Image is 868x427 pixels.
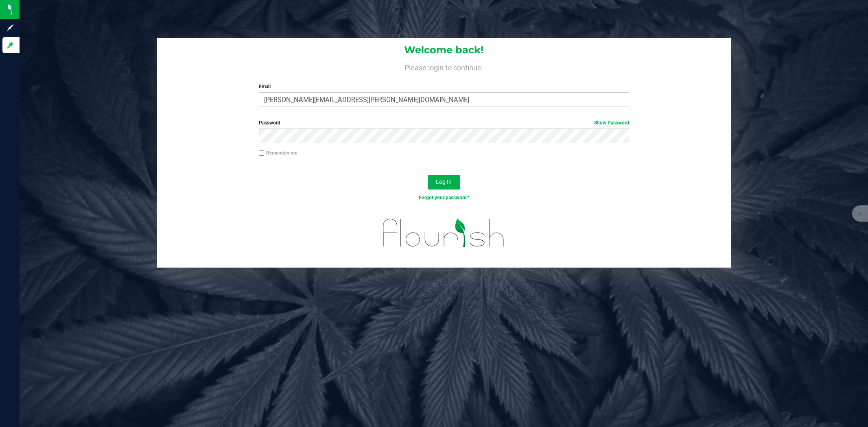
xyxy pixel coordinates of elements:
[419,195,469,200] a: Forgot your password?
[259,150,265,156] input: Remember me
[428,175,460,190] button: Log In
[259,120,280,126] span: Password
[259,83,629,90] label: Email
[157,45,731,55] h1: Welcome back!
[157,62,731,72] h4: Please login to continue.
[6,24,14,32] inline-svg: Sign up
[259,149,297,157] label: Remember me
[594,120,629,126] a: Show Password
[372,210,516,256] img: flourish_logo.svg
[6,41,14,49] inline-svg: Log in
[436,179,452,185] span: Log In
